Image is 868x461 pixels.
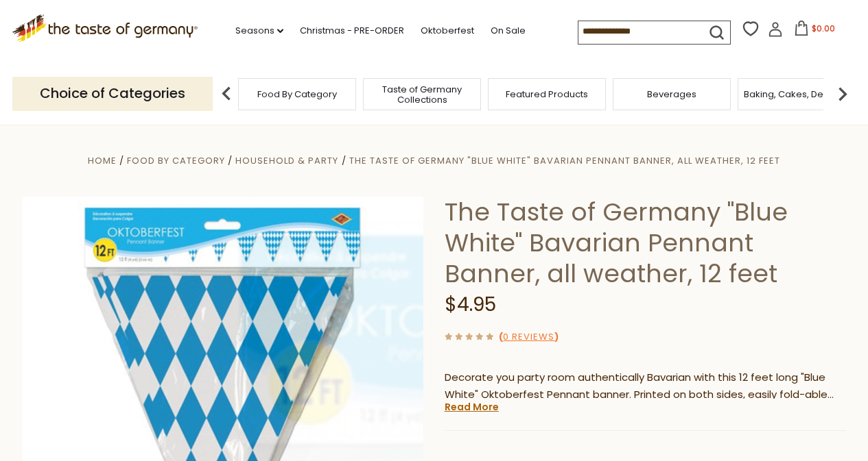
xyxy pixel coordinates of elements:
a: Taste of Germany Collections [367,84,477,105]
span: $0.00 [812,23,835,34]
a: Food By Category [257,89,337,99]
a: Baking, Cakes, Desserts [744,89,850,99]
a: Seasons [235,23,283,38]
span: ( ) [499,330,559,343]
p: Choice of Categories [12,77,213,110]
a: The Taste of Germany "Blue White" Bavarian Pennant Banner, all weather, 12 feet [349,154,780,167]
a: Household & Party [235,154,338,167]
a: 0 Reviews [503,330,554,345]
img: previous arrow [213,80,240,108]
a: Christmas - PRE-ORDER [300,23,404,38]
a: On Sale [491,23,526,38]
h1: The Taste of Germany "Blue White" Bavarian Pennant Banner, all weather, 12 feet [445,197,846,289]
a: Featured Products [506,89,588,99]
a: Read More [445,400,499,414]
a: Oktoberfest [421,23,474,38]
button: $0.00 [786,21,844,41]
p: Decorate you party room authentically Bavarian with this 12 feet long "Blue White" Oktoberfest Pe... [445,369,846,403]
a: Food By Category [127,154,225,167]
a: Beverages [647,89,696,99]
a: Home [88,154,117,167]
img: next arrow [829,80,856,108]
span: $4.95 [445,291,496,318]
